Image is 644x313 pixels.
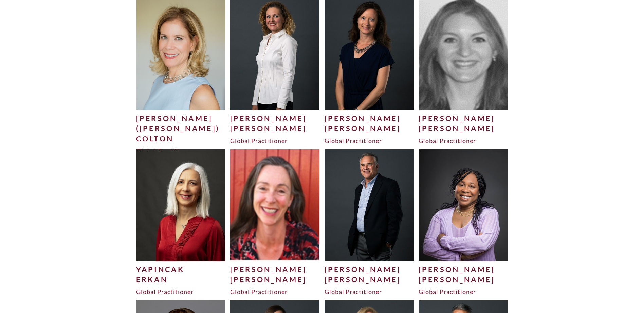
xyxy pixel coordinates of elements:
div: [PERSON_NAME] [325,274,414,285]
div: Global Practitioner [325,288,414,296]
div: [PERSON_NAME] [419,123,508,133]
div: [PERSON_NAME] [230,113,320,123]
div: Global Practitioner [230,137,320,145]
div: [PERSON_NAME] [325,113,414,123]
a: [PERSON_NAME][PERSON_NAME]Global Practitioner [325,149,414,296]
div: Global Practitioner [325,137,414,145]
img: Gregor-G-500x625.jpg [325,149,414,261]
div: Yapincak [136,264,226,274]
div: Erkan [136,274,226,285]
div: Global Practitioner [419,288,508,296]
a: YapincakErkanGlobal Practitioner [136,149,226,296]
img: 43a1249f-3d1e-45b0-9d4a-c50c14f00ebf-500x625.jpg [136,149,226,261]
div: Global Practitioner [230,288,320,296]
div: [PERSON_NAME] [325,264,414,274]
div: Colton [136,133,226,144]
div: [PERSON_NAME] [230,274,320,285]
div: [PERSON_NAME] [230,264,320,274]
div: Global Practitioner [419,137,508,145]
div: [PERSON_NAME] [419,113,508,123]
div: Global Practitioner [136,288,226,296]
div: [PERSON_NAME] [230,123,320,133]
a: [PERSON_NAME][PERSON_NAME]Global Practitioner [419,149,508,296]
div: [PERSON_NAME] [419,274,508,285]
img: Karen-1-500x625.png [230,149,320,261]
img: Valarie-Gilbert-500x625.jpg [419,149,508,261]
div: [PERSON_NAME] [325,123,414,133]
div: [PERSON_NAME] [419,264,508,274]
a: [PERSON_NAME][PERSON_NAME]Global Practitioner [230,149,320,296]
div: [PERSON_NAME] ([PERSON_NAME]) [136,113,226,133]
div: Global Practitioner [136,147,226,155]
